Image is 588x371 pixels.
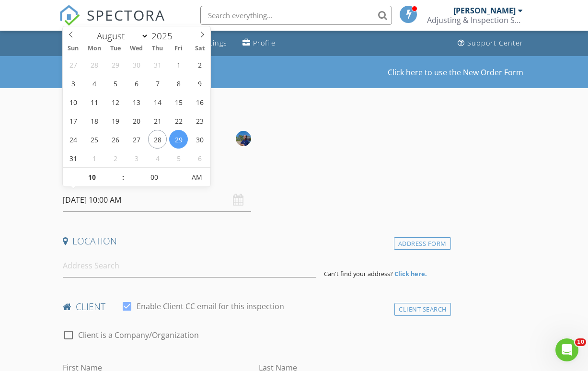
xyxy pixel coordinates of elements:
div: Adjusting & Inspection Services Inc. [427,15,523,25]
img: profile_background_1.png [236,131,251,146]
span: July 31, 2025 [148,55,167,74]
span: August 3, 2025 [64,74,82,93]
span: September 6, 2025 [190,149,209,167]
span: Sun [63,46,84,52]
span: August 31, 2025 [64,149,82,167]
input: Search everything... [200,6,392,25]
span: SPECTORA [87,5,165,25]
span: August 7, 2025 [148,74,167,93]
span: August 16, 2025 [190,93,209,111]
h4: INSPECTOR [63,111,447,124]
span: August 15, 2025 [169,93,188,111]
span: Sat [189,46,210,52]
span: August 13, 2025 [127,93,146,111]
h4: client [63,301,447,313]
span: August 2, 2025 [190,55,209,74]
a: Click here to use the New Order Form [388,69,523,76]
h4: Date/Time [63,169,447,182]
input: Select date [63,188,251,212]
span: 10 [575,338,586,346]
span: September 4, 2025 [148,149,167,167]
input: Address Search [63,254,316,278]
a: Profile [239,35,279,52]
span: September 1, 2025 [85,149,104,167]
span: August 19, 2025 [106,111,125,130]
a: Dashboard [61,35,119,52]
div: Client Search [394,303,451,316]
span: August 21, 2025 [148,111,167,130]
span: September 3, 2025 [127,149,146,167]
span: Fri [168,46,189,52]
span: Wed [126,46,147,52]
span: September 5, 2025 [169,149,188,167]
span: August 12, 2025 [106,93,125,111]
span: August 24, 2025 [64,130,82,149]
span: Tue [105,46,126,52]
div: Settings [198,38,227,47]
label: Client is a Company/Organization [78,330,199,340]
span: September 2, 2025 [106,149,125,167]
a: SPECTORA [59,13,165,33]
span: Thu [147,46,168,52]
span: August 5, 2025 [106,74,125,93]
a: Support Center [454,35,527,52]
span: August 23, 2025 [190,111,209,130]
div: Profile [253,38,276,47]
span: July 29, 2025 [106,55,125,74]
span: Mon [84,46,105,52]
span: August 30, 2025 [190,130,209,149]
span: August 11, 2025 [85,93,104,111]
input: Year [149,30,180,42]
span: Click to toggle [184,168,210,187]
span: August 25, 2025 [85,130,104,149]
img: The Best Home Inspection Software - Spectora [59,5,80,26]
div: Address Form [394,237,451,250]
span: August 10, 2025 [64,93,82,111]
h4: Location [63,235,447,247]
span: August 22, 2025 [169,111,188,130]
span: July 30, 2025 [127,55,146,74]
iframe: Intercom live chat [555,338,578,361]
div: Support Center [467,38,523,47]
span: August 28, 2025 [148,130,167,149]
span: August 9, 2025 [190,74,209,93]
span: Can't find your address? [324,269,393,278]
span: : [122,168,125,187]
span: August 17, 2025 [64,111,82,130]
span: August 29, 2025 [169,130,188,149]
span: August 6, 2025 [127,74,146,93]
span: August 26, 2025 [106,130,125,149]
span: August 20, 2025 [127,111,146,130]
span: August 1, 2025 [169,55,188,74]
span: August 18, 2025 [85,111,104,130]
span: August 8, 2025 [169,74,188,93]
strong: Click here. [394,269,427,278]
span: July 27, 2025 [64,55,82,74]
div: [PERSON_NAME] [453,6,516,15]
span: August 14, 2025 [148,93,167,111]
span: August 27, 2025 [127,130,146,149]
span: July 28, 2025 [85,55,104,74]
span: August 4, 2025 [85,74,104,93]
label: Enable Client CC email for this inspection [137,301,284,311]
